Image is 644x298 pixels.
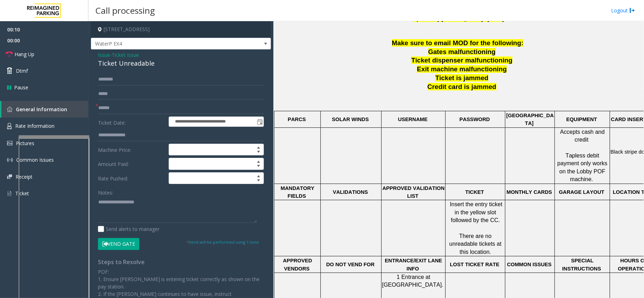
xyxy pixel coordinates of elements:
span: WaterP EX4 [91,38,235,49]
span: SOLAR WINDS [332,117,369,122]
span: MONTHLY CARDS [506,189,552,195]
span: VALIDATIONS [333,189,368,195]
span: COMMON ISSUES [507,262,552,267]
span: Ticket dispenser malfunctioning [411,56,512,64]
h3: Call processing [92,2,158,19]
span: Ticket Issue [112,51,139,59]
span: Issue [98,51,110,59]
span: Dtmf [16,67,28,74]
span: GARAGE LAYOUT [559,189,604,195]
span: EQUIPMENT [566,117,597,122]
span: TICKET [465,189,484,195]
span: Decrease value [254,150,263,155]
img: 'icon' [7,141,12,145]
span: PARCS [288,117,306,122]
span: Gates malfunctioning [428,48,496,55]
label: Ticket Date: [96,117,167,127]
span: Credit card is jammed [428,83,497,90]
span: Decrease value [254,164,263,169]
img: 'icon' [7,174,12,179]
span: Tapless debit payment only works on the Lobby POF machine. [557,153,609,182]
img: 'icon' [7,107,12,112]
span: Common Issues [16,156,54,163]
span: Ticket is jammed [435,74,488,82]
b: Updated by [PERSON_NAME] - [DATE] [413,16,504,22]
span: Ticket [15,190,29,197]
label: Machine Price: [96,144,167,156]
span: LOST TICKET RATE [450,262,499,267]
a: Logout [611,7,635,14]
span: - [110,52,139,58]
span: PASSWORD [459,117,490,122]
h4: [STREET_ADDRESS] [91,21,271,38]
span: Increase value [254,144,263,150]
span: [GEOGRAPHIC_DATA] [506,113,554,126]
span: Toggle popup [256,117,263,127]
span: 1 Entrance at [GEOGRAPHIC_DATA]. [382,274,443,288]
span: General Information [16,106,67,113]
label: Send alerts to manager [98,225,159,233]
img: logout [630,7,635,14]
span: Pictures [16,140,34,147]
h4: Steps to Resolve [98,259,264,266]
span: Increase value [254,173,263,178]
span: Rate Information [15,123,54,129]
span: Exit machine malfunctioning [417,65,507,73]
label: Rate Pushed: [96,172,167,184]
img: 'icon' [7,157,13,163]
span: DO NOT VEND FOR [326,262,375,267]
span: Pause [14,84,28,91]
span: Make sure to email MOD for the following: [392,39,523,47]
span: Receipt [16,173,33,180]
span: Decrease value [254,178,263,184]
span: MANDATORY FIELDS [281,185,316,199]
span: APPROVED VALIDATION LIST [382,185,446,199]
small: Vend will be performed using 1 tone [186,239,259,245]
label: Amount Paid: [96,158,167,170]
span: Insert the entry ticket in the yellow slot followed by the CC. [450,201,504,223]
span: There are no unreadable tickets at this location. [449,233,503,255]
span: APPROVED VENDORS [283,258,313,271]
span: Accepts cash and credit [560,129,607,143]
span: USERNAME [398,117,428,122]
span: Increase value [254,158,263,164]
label: Notes: [98,186,113,196]
button: Vend Gate [98,238,139,250]
div: Ticket Unreadable [98,59,264,68]
a: General Information [1,101,88,118]
img: 'icon' [7,190,12,197]
img: 'icon' [7,123,12,129]
span: Hang Up [14,50,34,58]
span: ENTRANCE/EXIT LANE INFO [385,258,443,271]
span: SPECIAL INSTRUCTIONS [562,258,601,271]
